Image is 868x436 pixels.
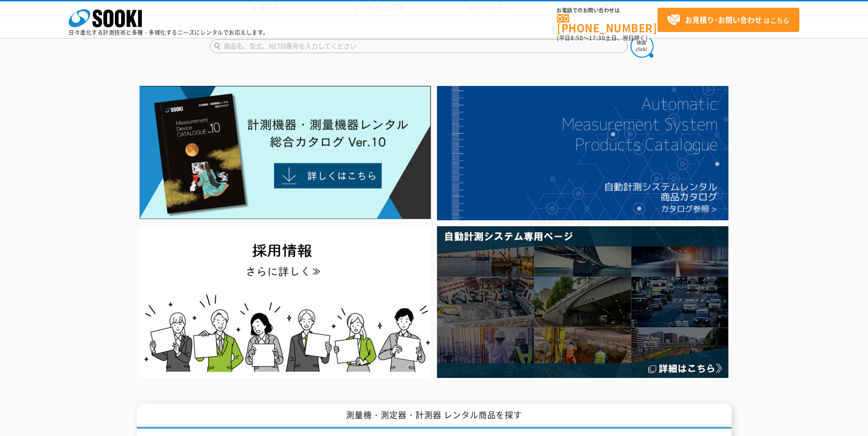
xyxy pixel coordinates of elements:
p: 日々進化する計測技術と多種・多様化するニーズにレンタルでお応えします。 [69,30,269,35]
img: 自動計測システムカタログ [437,86,728,220]
strong: お見積り･お問い合わせ [685,14,762,25]
span: はこちら [667,13,789,27]
span: お電話でのお問い合わせは [557,8,658,13]
span: 17:30 [589,34,605,42]
a: お見積り･お問い合わせはこちら [658,8,799,32]
img: SOOKI recruit [140,226,431,378]
span: 8:50 [571,34,583,42]
img: 自動計測システム専用ページ [437,226,728,378]
a: [PHONE_NUMBER] [557,14,658,33]
input: 商品名、型式、NETIS番号を入力してください [210,39,628,53]
h1: 測量機・測定器・計測器 レンタル商品を探す [137,404,732,429]
img: Catalog Ver10 [140,86,431,219]
span: (平日 ～ 土日、祝日除く) [557,34,647,42]
img: btn_search.png [631,35,653,58]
